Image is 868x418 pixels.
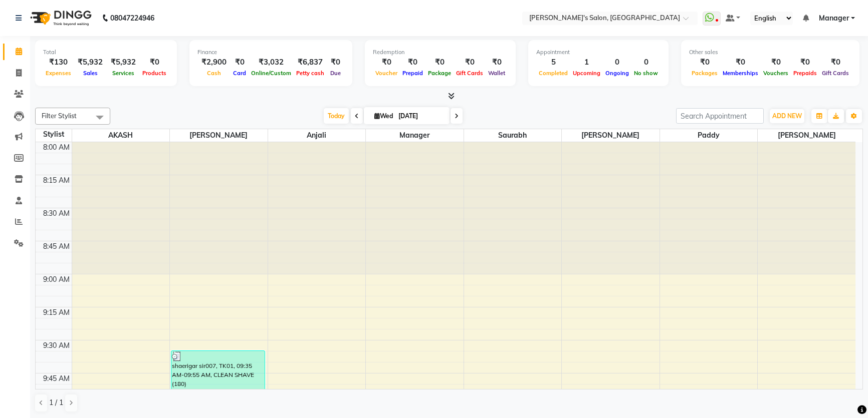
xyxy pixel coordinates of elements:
[26,4,94,32] img: logo
[373,57,400,68] div: ₹0
[631,70,661,77] span: No show
[41,142,72,153] div: 8:00 AM
[41,175,72,186] div: 8:15 AM
[660,129,758,142] span: Paddy
[249,57,294,68] div: ₹3,032
[74,57,107,68] div: ₹5,932
[327,57,344,68] div: ₹0
[197,48,344,57] div: Finance
[570,57,603,68] div: 1
[72,129,170,142] span: AKASH
[631,57,661,68] div: 0
[689,57,720,68] div: ₹0
[373,70,400,77] span: Voucher
[41,241,72,252] div: 8:45 AM
[204,70,224,77] span: Cash
[770,109,804,123] button: ADD NEW
[720,70,761,77] span: Memberships
[454,57,486,68] div: ₹0
[268,129,366,142] span: Anjali
[294,57,327,68] div: ₹6,837
[486,57,508,68] div: ₹0
[536,70,570,77] span: Completed
[43,57,74,68] div: ₹130
[41,373,72,384] div: 9:45 AM
[791,70,819,77] span: Prepaids
[689,48,851,57] div: Other sales
[324,108,349,124] span: Today
[41,307,72,318] div: 9:15 AM
[819,13,849,24] span: Manager
[400,57,425,68] div: ₹0
[249,70,294,77] span: Online/Custom
[110,4,154,32] b: 08047224946
[366,129,464,142] span: Manager
[41,208,72,219] div: 8:30 AM
[41,340,72,351] div: 9:30 AM
[720,57,761,68] div: ₹0
[197,57,231,68] div: ₹2,900
[464,129,562,142] span: Saurabh
[603,57,631,68] div: 0
[536,48,661,57] div: Appointment
[49,397,63,408] span: 1 / 1
[140,70,169,77] span: Products
[36,129,72,140] div: Stylist
[43,48,169,57] div: Total
[425,70,454,77] span: Package
[570,70,603,77] span: Upcoming
[231,57,249,68] div: ₹0
[761,57,791,68] div: ₹0
[772,112,802,120] span: ADD NEW
[140,57,169,68] div: ₹0
[536,57,570,68] div: 5
[689,70,720,77] span: Packages
[170,129,268,142] span: [PERSON_NAME]
[81,70,100,77] span: Sales
[171,351,265,393] div: shaerigar sir007, TK01, 09:35 AM-09:55 AM, CLEAN SHAVE (180)
[372,112,395,120] span: Wed
[454,70,486,77] span: Gift Cards
[107,57,140,68] div: ₹5,932
[486,70,508,77] span: Wallet
[819,57,851,68] div: ₹0
[819,70,851,77] span: Gift Cards
[42,112,77,120] span: Filter Stylist
[603,70,631,77] span: Ongoing
[328,70,343,77] span: Due
[400,70,425,77] span: Prepaid
[294,70,327,77] span: Petty cash
[231,70,249,77] span: Card
[395,109,446,124] input: 2025-09-03
[758,129,855,142] span: [PERSON_NAME]
[110,70,137,77] span: Services
[761,70,791,77] span: Vouchers
[676,108,764,124] input: Search Appointment
[425,57,454,68] div: ₹0
[43,70,74,77] span: Expenses
[373,48,508,57] div: Redemption
[41,274,72,285] div: 9:00 AM
[562,129,660,142] span: [PERSON_NAME]
[791,57,819,68] div: ₹0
